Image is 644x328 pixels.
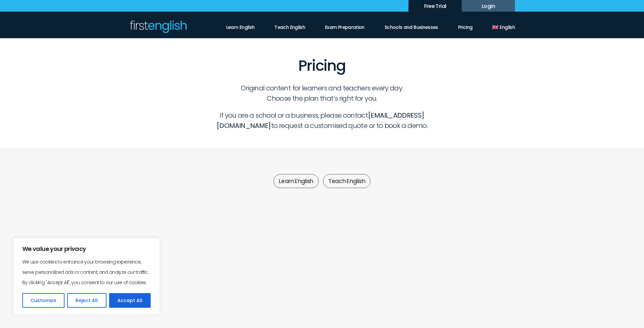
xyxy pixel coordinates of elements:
[500,24,515,30] span: English
[274,20,305,31] a: Teach English
[385,20,438,31] a: Schools and Businesses
[492,20,515,31] a: English
[226,20,255,31] a: Learn English
[458,20,473,31] a: Pricing
[22,257,151,288] p: We use cookies to enhance your browsing experience, serve personalized ads or content, and analyz...
[22,245,151,253] p: We value your privacy
[190,83,454,104] p: Original content for learners and teachers every day. Choose the plan that’s right for you.
[129,38,515,76] h1: Pricing
[273,174,319,188] label: Learn English
[190,110,454,131] p: If you are a school or a business, please contact to request a customised quote or to book a demo.
[109,293,151,308] button: Accept All
[325,20,365,31] a: Exam Preparation
[22,293,65,308] button: Customize
[67,293,106,308] button: Reject All
[323,174,371,188] label: Teach English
